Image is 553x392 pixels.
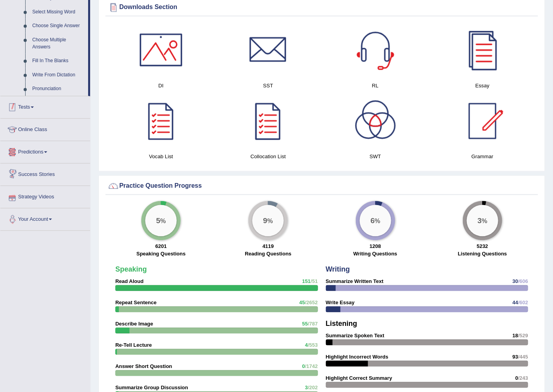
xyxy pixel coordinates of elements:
[512,333,518,339] span: 18
[518,333,528,339] span: /529
[115,364,172,370] strong: Answer Short Question
[115,279,144,285] strong: Read Aloud
[218,153,318,161] h4: Collocation List
[433,153,532,161] h4: Grammar
[29,54,88,68] a: Fill In The Blanks
[308,321,318,327] span: /787
[0,96,90,116] a: Tests
[29,33,88,54] a: Choose Multiple Answers
[252,205,284,237] div: %
[515,375,518,381] span: 0
[305,364,318,370] span: /1742
[29,68,88,82] a: Write From Dictation
[0,164,90,183] a: Success Stories
[370,244,381,250] strong: 1208
[518,354,528,360] span: /445
[305,385,308,391] span: 3
[326,320,357,328] strong: Listening
[458,250,507,258] label: Listening Questions
[0,119,90,139] a: Online Class
[326,266,350,274] strong: Writing
[29,19,88,33] a: Choose Single Answer
[115,300,157,306] strong: Repeat Sentence
[326,81,425,90] h4: RL
[137,250,186,258] label: Speaking Questions
[305,342,308,348] span: 4
[0,209,90,228] a: Your Account
[326,333,385,339] strong: Summarize Spoken Text
[0,141,90,161] a: Predictions
[512,354,518,360] span: 93
[433,81,532,90] h4: Essay
[263,244,274,250] strong: 4119
[111,153,211,161] h4: Vocab List
[311,279,318,285] span: /51
[0,186,90,206] a: Strategy Videos
[512,300,518,306] span: 44
[326,279,384,285] strong: Summarize Written Text
[299,300,305,306] span: 45
[308,342,318,348] span: /553
[360,205,391,237] div: %
[353,250,398,258] label: Writing Questions
[302,321,308,327] span: 55
[155,244,167,250] strong: 6201
[302,364,305,370] span: 0
[29,82,88,96] a: Pronunciation
[263,216,268,225] big: 9
[518,279,528,285] span: /606
[477,216,482,225] big: 3
[305,300,318,306] span: /2652
[477,244,488,250] strong: 5232
[145,205,177,237] div: %
[115,321,153,327] strong: Describe Image
[115,266,147,274] strong: Speaking
[115,342,152,348] strong: Re-Tell Lecture
[370,216,375,225] big: 6
[326,300,355,306] strong: Write Essay
[467,205,498,237] div: %
[218,81,318,90] h4: SST
[107,2,536,13] div: Downloads Section
[302,279,311,285] span: 151
[518,300,528,306] span: /602
[156,216,161,225] big: 5
[518,375,528,381] span: /243
[29,5,88,19] a: Select Missing Word
[111,81,211,90] h4: DI
[326,153,425,161] h4: SWT
[326,354,388,360] strong: Highlight Incorrect Words
[107,180,536,192] div: Practice Question Progress
[308,385,318,391] span: /202
[115,385,188,391] strong: Summarize Group Discussion
[326,375,392,381] strong: Highlight Correct Summary
[245,250,291,258] label: Reading Questions
[512,279,518,285] span: 30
